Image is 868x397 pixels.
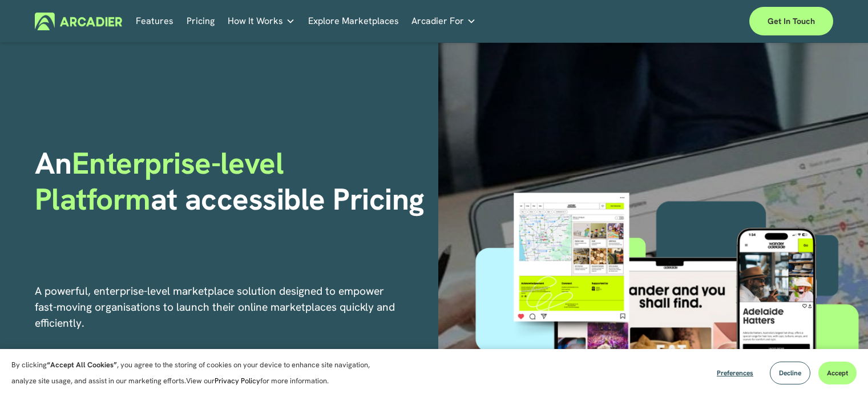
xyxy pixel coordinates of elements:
[11,357,382,389] p: By clicking , you agree to the storing of cookies on your device to enhance site navigation, anal...
[770,362,810,384] button: Decline
[228,13,283,29] span: How It Works
[827,368,848,378] span: Accept
[35,146,430,217] h1: An at accessible Pricing
[35,13,122,30] img: Arcadier
[779,368,801,378] span: Decline
[749,7,833,35] a: Get in touch
[35,143,292,218] span: Enterprise-level Platform
[411,13,464,29] span: Arcadier For
[187,13,215,30] a: Pricing
[717,368,753,378] span: Preferences
[136,13,173,30] a: Features
[411,13,476,30] a: folder dropdown
[818,362,857,384] button: Accept
[215,376,260,386] a: Privacy Policy
[47,360,117,370] strong: “Accept All Cookies”
[708,362,762,384] button: Preferences
[228,13,295,30] a: folder dropdown
[308,13,399,30] a: Explore Marketplaces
